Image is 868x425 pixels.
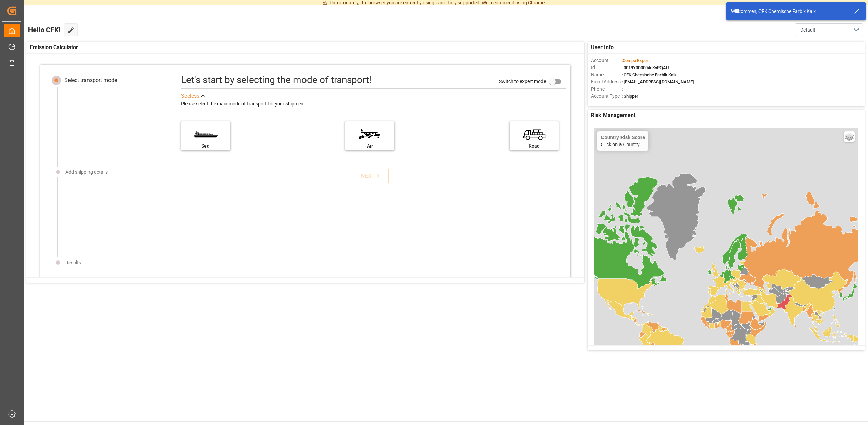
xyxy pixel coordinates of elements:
[591,111,635,119] span: Risk Management
[349,142,391,150] div: Air
[30,43,78,52] span: Emission Calculator
[591,43,614,52] span: User Info
[601,135,645,147] div: Click on a Country
[591,85,622,93] span: Phone
[622,58,650,63] span: :
[622,86,627,92] span: : —
[622,72,677,77] span: : CFK Chemische Farbik Kalk
[731,8,848,15] div: Willkommen, CFK Chemische Farbik Kalk
[513,142,555,150] div: Road
[844,131,855,142] a: Layers
[591,57,622,64] span: Account
[622,79,694,84] span: : [EMAIL_ADDRESS][DOMAIN_NAME]
[65,259,81,266] div: Results
[181,100,566,108] div: Please select the main mode of transport for your shipment.
[623,58,650,63] span: Compo Expert
[795,23,863,36] button: open menu
[622,94,638,99] span: : Shipper
[591,78,622,85] span: Email Address
[601,135,645,140] h4: Country Risk Score
[499,79,546,84] span: Switch to expert mode
[65,169,108,176] div: Add shipping details
[591,64,622,71] span: Id
[28,23,61,36] span: Hello CFK!
[355,169,389,183] button: NEXT
[800,26,815,34] span: Default
[64,76,117,84] div: Select transport mode
[181,92,199,100] div: See less
[181,73,371,87] div: Let's start by selecting the mode of transport!
[591,71,622,78] span: Name
[591,93,622,100] span: Account Type
[361,172,382,180] div: NEXT
[622,65,669,70] span: : 0019Y000004dKyPQAU
[184,142,227,150] div: Sea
